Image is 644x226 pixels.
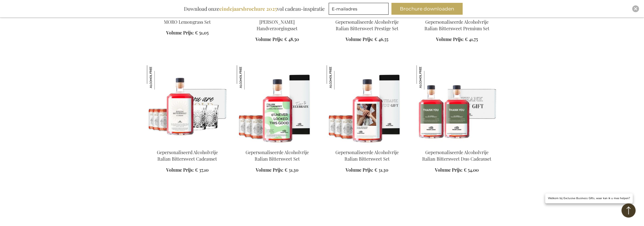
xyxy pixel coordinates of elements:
[346,167,388,173] a: Volume Prijs: € 31,30
[246,149,309,162] a: Gepersonaliseerde Alcoholvrije Italian Bittersweet Set
[147,65,171,90] img: Gepersonaliseerd Alcoholvrije Italian Bittersweet Cadeauset
[422,149,491,162] a: Gepersonaliseerde Alcoholvrije Italian Bittersweet Duo Cadeauset
[195,30,209,36] span: € 51,05
[435,167,479,173] a: Volume Prijs: € 54,00
[436,36,464,42] span: Volume Prijs:
[417,65,497,145] img: Personalised Non-Alcoholic Italian Bittersweet Duo Gift Set
[335,19,399,31] a: Gepersonaliseerde Alcoholvrije Italian Bittersweet Prestige Set
[329,3,389,15] input: E-mailadres
[391,3,463,15] button: Brochure downloaden
[195,167,209,173] span: € 37,10
[237,65,261,90] img: Gepersonaliseerde Alcoholvrije Italian Bittersweet Set
[181,3,327,15] div: Download onze vol cadeau-inspiratie
[436,36,478,43] a: Volume Prijs: € 41,75
[166,167,194,173] span: Volume Prijs:
[255,36,283,42] span: Volume Prijs:
[634,7,637,10] img: Close
[256,167,298,173] a: Volume Prijs: € 31,30
[166,30,209,36] a: Volume Prijs: € 51,05
[374,167,388,173] span: € 31,30
[237,65,318,145] img: Personalised Non-Alcoholic Italian Bittersweet Set
[417,65,441,90] img: Gepersonaliseerde Alcoholvrije Italian Bittersweet Duo Cadeauset
[256,167,283,173] span: Volume Prijs:
[346,167,373,173] span: Volume Prijs:
[435,167,463,173] span: Volume Prijs:
[219,5,277,12] b: eindejaarsbrochure 2025
[346,36,373,42] span: Volume Prijs:
[417,142,497,148] a: Personalised Non-Alcoholic Italian Bittersweet Duo Gift Set Gepersonaliseerde Alcoholvrije Italia...
[346,36,388,43] a: Volume Prijs: € 46,55
[257,19,298,31] a: [PERSON_NAME] Handverzorgingsset
[164,19,211,25] a: MORO Lemongrass Set
[329,3,390,16] form: marketing offers and promotions
[374,36,388,42] span: € 46,55
[632,5,639,12] div: Close
[255,36,299,43] a: Volume Prijs: € 48,50
[424,19,489,31] a: Gepersonaliseerde Alcoholvrije Italian Bittersweet Premium Set
[327,142,407,148] a: Personalised Non-Alcoholic Italian Bittersweet Set Gepersonaliseerde Alcoholvrije Italian Bitters...
[285,167,298,173] span: € 31,30
[237,142,318,148] a: Personalised Non-Alcoholic Italian Bittersweet Set Gepersonaliseerde Alcoholvrije Italian Bitters...
[335,149,399,162] a: Gepersonaliseerde Alcoholvrije Italian Bittersweet Set
[464,167,479,173] span: € 54,00
[166,167,209,173] a: Volume Prijs: € 37,10
[166,30,194,36] span: Volume Prijs:
[327,65,407,145] img: Personalised Non-Alcoholic Italian Bittersweet Set
[147,65,228,145] img: Personalised Non-Alcoholic Italian Bittersweet Gift
[284,36,299,42] span: € 48,50
[465,36,478,42] span: € 41,75
[327,65,351,90] img: Gepersonaliseerde Alcoholvrije Italian Bittersweet Set
[147,142,228,148] a: Personalised Non-Alcoholic Italian Bittersweet Gift Gepersonaliseerd Alcoholvrije Italian Bitters...
[157,149,218,162] a: Gepersonaliseerd Alcoholvrije Italian Bittersweet Cadeauset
